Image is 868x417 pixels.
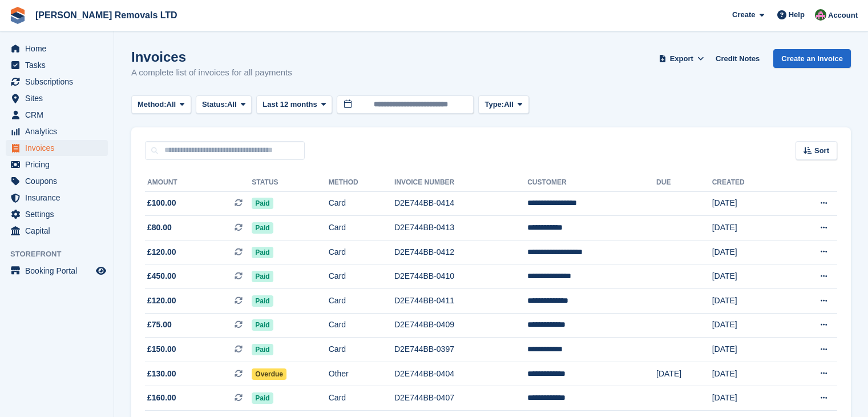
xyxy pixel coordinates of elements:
[10,248,114,260] span: Storefront
[6,140,108,156] a: menu
[138,99,167,110] span: Method:
[478,95,528,114] button: Type: All
[656,174,712,192] th: Due
[25,206,94,222] span: Settings
[394,289,527,314] td: D2E744BB-0411
[25,173,94,189] span: Coupons
[670,53,693,65] span: Export
[712,338,785,362] td: [DATE]
[167,99,176,110] span: All
[147,368,176,380] span: £130.00
[656,362,712,386] td: [DATE]
[394,313,527,338] td: D2E744BB-0409
[815,9,826,21] img: Paul Withers
[711,49,764,68] a: Credit Notes
[394,216,527,240] td: D2E744BB-0413
[394,264,527,289] td: D2E744BB-0410
[504,99,514,110] span: All
[6,74,108,90] a: menu
[732,9,755,21] span: Create
[329,338,394,362] td: Card
[25,190,94,206] span: Insurance
[147,197,176,209] span: £100.00
[252,319,273,331] span: Paid
[147,270,176,282] span: £450.00
[828,10,858,21] span: Account
[131,49,292,65] h1: Invoices
[394,338,527,362] td: D2E744BB-0397
[712,264,785,289] td: [DATE]
[25,263,94,279] span: Booking Portal
[814,145,829,157] span: Sort
[6,107,108,123] a: menu
[394,386,527,411] td: D2E744BB-0407
[147,295,176,307] span: £120.00
[227,99,237,110] span: All
[252,174,328,192] th: Status
[202,99,227,110] span: Status:
[25,107,94,123] span: CRM
[263,99,317,110] span: Last 12 months
[712,191,785,216] td: [DATE]
[9,7,26,24] img: stora-icon-8386f47178a22dfd0bd8f6a31ec36ba5ce8667c1dd55bd0f319d3a0aa187defe.svg
[394,362,527,386] td: D2E744BB-0404
[485,99,504,110] span: Type:
[196,95,252,114] button: Status: All
[94,264,108,278] a: Preview store
[329,264,394,289] td: Card
[25,74,94,90] span: Subscriptions
[25,223,94,239] span: Capital
[252,222,273,234] span: Paid
[25,140,94,156] span: Invoices
[25,41,94,57] span: Home
[329,191,394,216] td: Card
[147,319,172,331] span: £75.00
[25,57,94,73] span: Tasks
[6,173,108,189] a: menu
[31,6,182,25] a: [PERSON_NAME] Removals LTD
[252,344,273,355] span: Paid
[656,49,706,68] button: Export
[329,240,394,264] td: Card
[147,246,176,258] span: £120.00
[252,295,273,307] span: Paid
[394,191,527,216] td: D2E744BB-0414
[145,174,252,192] th: Amount
[6,190,108,206] a: menu
[329,174,394,192] th: Method
[6,206,108,222] a: menu
[6,41,108,57] a: menu
[712,240,785,264] td: [DATE]
[329,386,394,411] td: Card
[712,362,785,386] td: [DATE]
[6,57,108,73] a: menu
[394,240,527,264] td: D2E744BB-0412
[252,198,273,209] span: Paid
[252,247,273,258] span: Paid
[329,362,394,386] td: Other
[6,223,108,239] a: menu
[712,386,785,411] td: [DATE]
[6,263,108,279] a: menu
[252,368,286,380] span: Overdue
[252,392,273,404] span: Paid
[712,289,785,314] td: [DATE]
[329,313,394,338] td: Card
[329,216,394,240] td: Card
[6,90,108,106] a: menu
[394,174,527,192] th: Invoice Number
[256,95,332,114] button: Last 12 months
[147,222,172,234] span: £80.00
[712,174,785,192] th: Created
[6,123,108,139] a: menu
[147,392,176,404] span: £160.00
[6,157,108,173] a: menu
[527,174,656,192] th: Customer
[25,157,94,173] span: Pricing
[25,123,94,139] span: Analytics
[131,95,191,114] button: Method: All
[147,343,176,355] span: £150.00
[25,90,94,106] span: Sites
[252,271,273,282] span: Paid
[329,289,394,314] td: Card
